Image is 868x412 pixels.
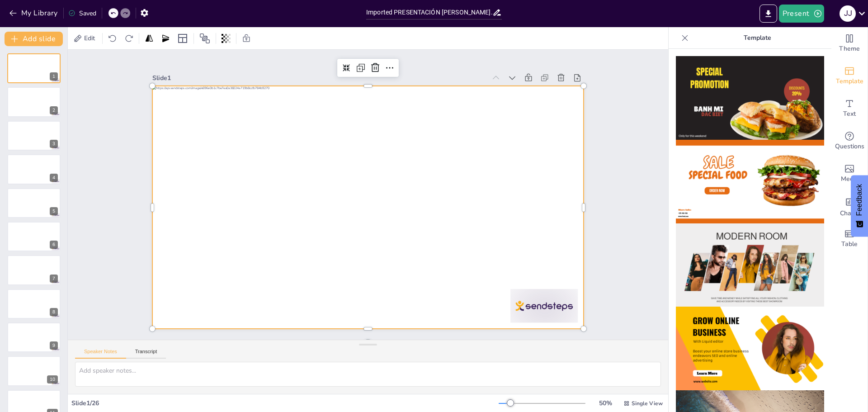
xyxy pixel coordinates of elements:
span: Table [841,239,858,249]
div: 50 % [594,399,616,407]
div: 3 [7,121,61,151]
div: 5 [50,207,58,215]
span: Media [841,174,859,184]
span: Theme [839,44,860,54]
div: 6 [7,222,61,251]
div: 1 [50,72,58,81]
button: Export to PowerPoint [759,5,777,23]
div: Add ready made slides [831,60,868,92]
span: Charts [840,208,859,218]
div: 2 [7,87,61,117]
span: Text [843,109,856,119]
div: 5 [7,188,61,218]
div: 3 [50,140,58,148]
button: Add slide [5,32,63,46]
div: Add a table [831,223,868,255]
div: 7 [50,275,58,283]
img: thumb-3.png [676,223,824,307]
input: Insert title [366,6,492,19]
div: Add images, graphics, shapes or video [831,157,868,190]
div: Saved [68,9,96,18]
img: thumb-1.png [676,56,824,140]
button: Speaker Notes [75,349,126,359]
div: 2 [50,106,58,114]
span: Edit [82,34,97,43]
div: 8 [7,289,61,319]
div: Slide 1 / 26 [71,399,499,407]
span: Template [836,76,863,86]
div: 6 [50,241,58,249]
div: 9 [7,322,61,352]
div: 4 [7,154,61,184]
span: Position [199,33,210,44]
button: Present [779,5,824,23]
p: Template [692,27,822,49]
img: thumb-2.png [676,140,824,223]
div: j j [840,5,856,22]
span: Single View [632,400,663,407]
div: Change the overall theme [831,27,868,60]
div: 8 [50,308,58,316]
div: 10 [47,375,58,384]
button: Feedback - Show survey [851,175,868,237]
button: j j [840,5,856,23]
div: Get real-time input from your audience [831,125,868,157]
div: 4 [50,174,58,182]
button: My Library [7,6,61,20]
div: 1 [7,53,61,83]
div: Add text boxes [831,92,868,125]
img: thumb-4.png [676,307,824,390]
div: Layout [175,31,190,46]
div: Add charts and graphs [831,190,868,223]
span: Feedback [855,184,863,216]
div: 7 [7,255,61,285]
div: 9 [50,341,58,350]
span: Questions [835,142,864,152]
div: 10 [7,356,61,386]
button: Transcript [126,349,166,359]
